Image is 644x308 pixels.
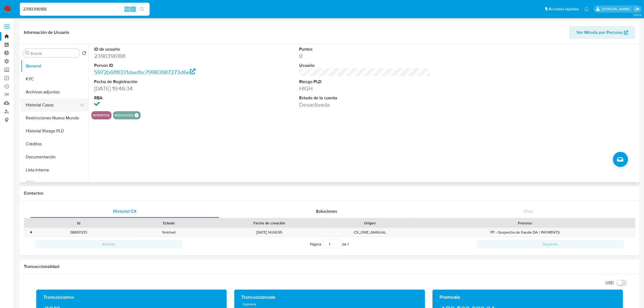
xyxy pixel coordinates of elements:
dd: 2390396188 [94,52,226,60]
div: Estado [127,220,210,226]
dt: Person ID [94,63,226,68]
button: Documentación [21,150,88,163]
dt: Riesgo PLD [299,79,431,85]
dt: ID de usuario [94,46,226,52]
button: General [21,60,88,73]
p: ludmila.lanatti@mercadolibre.com [602,6,632,12]
span: Soluciones [316,208,337,214]
div: CX_ONE_MANUAL [325,228,415,237]
h1: Información de Usuario [24,30,69,35]
button: Lista Interna [21,163,88,176]
div: • [31,230,32,235]
div: Proceso [419,220,631,226]
button: Créditos [21,137,88,150]
button: Buscar [25,51,29,55]
dt: Fecha de Registración [94,79,226,85]
button: Restricciones Nuevo Mundo [21,112,88,124]
div: Id [37,220,120,226]
dt: Usuario [299,63,431,68]
button: Historial Casos [21,99,84,112]
span: 1 [348,241,349,247]
dd: [DATE] 19:46:34 [94,85,226,92]
a: Notificaciones [584,7,589,11]
h1: Contactos [24,191,635,196]
button: Archivos adjuntos [21,86,88,99]
dd: Desactivada [299,101,431,109]
button: Historial Riesgo PLD [21,124,88,137]
input: Buscar [31,51,78,56]
button: search-icon [136,5,147,13]
button: Anterior [35,240,182,248]
a: Salir [634,6,640,12]
dd: 0 [299,52,431,60]
div: 386511213 [34,228,124,237]
dt: Puntos [299,46,431,52]
input: Buscar usuario o caso... [20,6,150,13]
button: KYC [21,73,88,86]
button: Siguiente [477,240,624,248]
span: Alt [125,6,129,12]
span: Accesos rápidos [549,6,579,12]
dt: RBA [94,95,226,101]
div: Origen [329,220,411,226]
div: finished [124,228,214,237]
div: PF - Sospecha de fraude DA / PAYMENTS [415,228,635,237]
span: Página de [310,240,349,248]
button: reported [93,114,110,116]
button: regulated [115,114,133,116]
button: Volver al orden por defecto [82,51,86,57]
button: Ver Mirada por Persona [569,26,635,39]
h1: Transaccionalidad [24,264,635,269]
span: Ver Mirada por Persona [576,26,623,39]
span: Chat [524,208,533,214]
dd: HIGH [299,85,431,92]
span: Historial CX [113,208,137,214]
span: s [132,6,134,12]
a: 5972b6ff8331daefbc79983687273d6e [94,68,196,76]
button: CVU [21,176,88,189]
div: Fecha de creación [218,220,321,226]
div: [DATE] 14:06:55 [214,228,325,237]
dt: Estado de la cuenta [299,95,431,101]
